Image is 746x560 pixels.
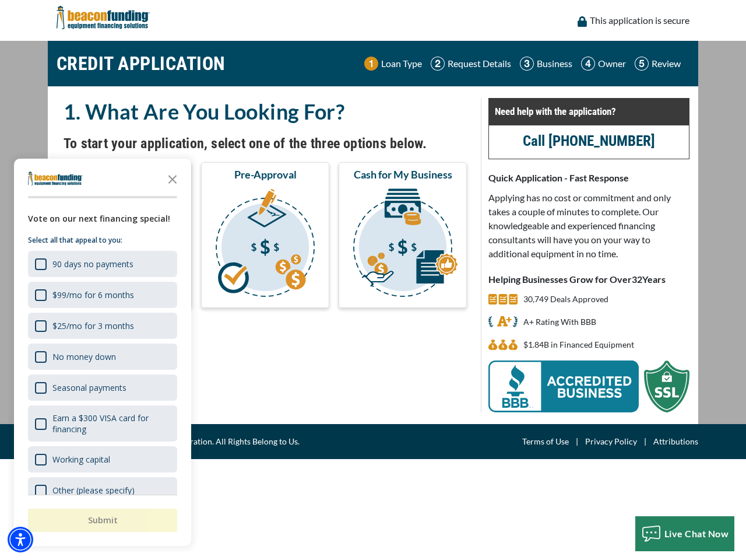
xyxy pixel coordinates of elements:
[431,57,445,71] img: Step 2
[8,527,33,552] div: Accessibility Menu
[28,212,177,225] div: Vote on our next financing special!
[364,57,378,71] img: Step 1
[585,435,637,449] a: Privacy Policy
[523,132,655,149] a: call (847) 897-2499
[354,167,452,181] span: Cash for My Business
[495,104,683,118] p: Need help with the application?
[581,57,595,71] img: Step 4
[578,16,587,27] img: lock icon to convery security
[448,57,511,71] p: Request Details
[52,485,135,496] div: Other (please specify)
[664,528,729,539] span: Live Chat Now
[635,57,649,71] img: Step 5
[635,516,735,551] button: Live Chat Now
[488,360,689,412] img: BBB Acredited Business and SSL Protection
[652,57,681,71] p: Review
[590,13,689,27] p: This application is secure
[28,405,177,442] div: Earn a $300 VISA card for financing
[28,374,177,401] div: Seasonal payments
[637,435,653,449] span: |
[52,320,134,331] div: $25/mo for 3 months
[28,313,177,339] div: $25/mo for 3 months
[52,351,116,362] div: No money down
[632,274,642,285] span: 32
[203,186,327,303] img: Pre-Approval
[52,382,126,393] div: Seasonal payments
[28,344,177,370] div: No money down
[64,98,467,125] h2: 1. What Are You Looking For?
[161,167,184,190] button: Close the survey
[598,57,626,71] p: Owner
[569,435,585,449] span: |
[520,57,534,71] img: Step 3
[28,446,177,473] div: Working capital
[488,171,689,185] p: Quick Application - Fast Response
[341,186,465,303] img: Cash for My Business
[28,235,177,246] p: Select all that appeal to you:
[488,191,689,261] p: Applying has no cost or commitment and only takes a couple of minutes to complete. Our knowledgea...
[28,477,177,503] div: Other (please specify)
[28,251,177,277] div: 90 days no payments
[234,167,297,181] span: Pre-Approval
[339,162,467,308] button: Cash for My Business
[14,159,191,546] div: Survey
[64,134,467,153] h4: To start your application, select one of the three options below.
[653,435,698,449] a: Attributions
[52,454,110,465] div: Working capital
[523,292,608,306] p: 30,749 Deals Approved
[28,171,83,185] img: Company logo
[28,282,177,308] div: $99/mo for 6 months
[522,435,569,449] a: Terms of Use
[28,509,177,532] button: Submit
[201,162,329,308] button: Pre-Approval
[523,315,596,329] p: A+ Rating With BBB
[52,289,134,300] div: $99/mo for 6 months
[381,57,422,71] p: Loan Type
[52,258,133,269] div: 90 days no payments
[523,338,634,352] p: $1,840,885,004 in Financed Equipment
[537,57,572,71] p: Business
[488,272,689,286] p: Helping Businesses Grow for Over Years
[57,47,226,80] h1: CREDIT APPLICATION
[52,412,170,435] div: Earn a $300 VISA card for financing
